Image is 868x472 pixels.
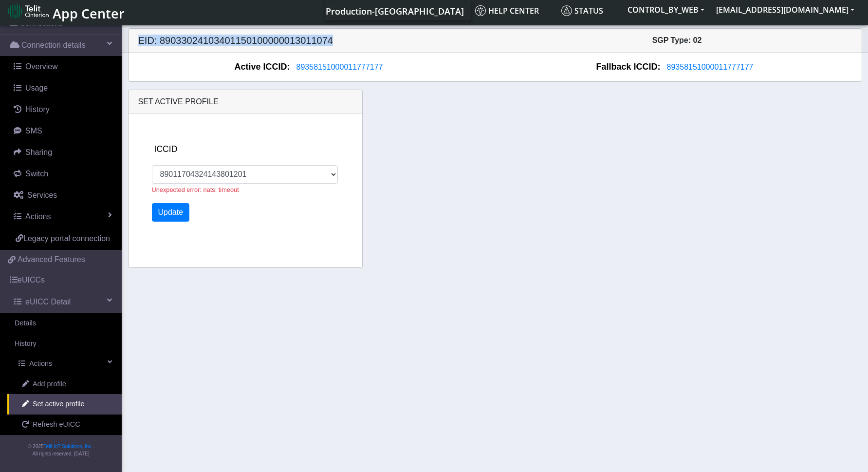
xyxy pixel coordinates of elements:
a: History [4,99,122,120]
a: Switch [4,163,122,185]
a: Actions [4,354,122,374]
a: Sharing [4,142,122,163]
button: CONTROL_BY_WEB [622,1,710,19]
span: Status [561,5,603,16]
img: logo-telit-cinterion-gw-new.png [8,3,49,19]
img: knowledge.svg [475,5,486,16]
a: Set active profile [7,394,122,415]
label: ICCID [154,143,178,155]
small: Unexpected error: nats: timeout [152,186,239,193]
button: 89358151000011777177 [290,61,389,74]
span: Production-[GEOGRAPHIC_DATA] [326,5,464,17]
img: status.svg [561,5,572,16]
a: Status [557,1,622,20]
span: Overview [25,62,58,71]
span: Set active profile [33,399,84,410]
span: Refresh eUICC [33,419,80,430]
a: SMS [4,120,122,142]
span: Set active profile [138,97,219,106]
span: Advanced Features [18,254,85,265]
a: Usage [4,77,122,99]
span: SGP Type: 02 [652,36,702,44]
span: Sharing [25,148,52,156]
span: SMS [25,127,42,135]
span: Usage [25,84,48,92]
span: Active ICCID: [235,60,290,74]
a: App Center [8,0,123,21]
a: Refresh eUICC [7,415,122,435]
h5: EID: 89033024103401150100000013011074 [131,35,495,46]
span: History [25,105,50,113]
span: Fallback ICCID: [596,60,661,74]
a: Help center [471,1,557,20]
a: Your current platform instance [325,1,463,20]
button: Update [152,203,190,222]
a: Add profile [7,374,122,395]
span: 89358151000011777177 [296,63,383,71]
a: eUICC Detail [4,291,122,313]
span: Legacy portal connection [23,234,110,243]
span: Services [27,191,57,199]
a: Services [4,185,122,206]
span: Add profile [33,379,66,390]
span: App Center [53,4,125,22]
span: Help center [475,5,539,16]
button: [EMAIL_ADDRESS][DOMAIN_NAME] [710,1,860,19]
span: 89358151000011777177 [667,63,754,71]
a: Telit IoT Solutions, Inc. [44,444,92,449]
span: Connection details [21,39,86,51]
button: 89358151000011777177 [661,61,760,74]
span: eUICC Detail [25,296,71,308]
a: Actions [4,206,122,227]
span: Actions [29,359,52,369]
span: Switch [25,170,48,178]
span: Actions [25,212,51,221]
a: Overview [4,56,122,77]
